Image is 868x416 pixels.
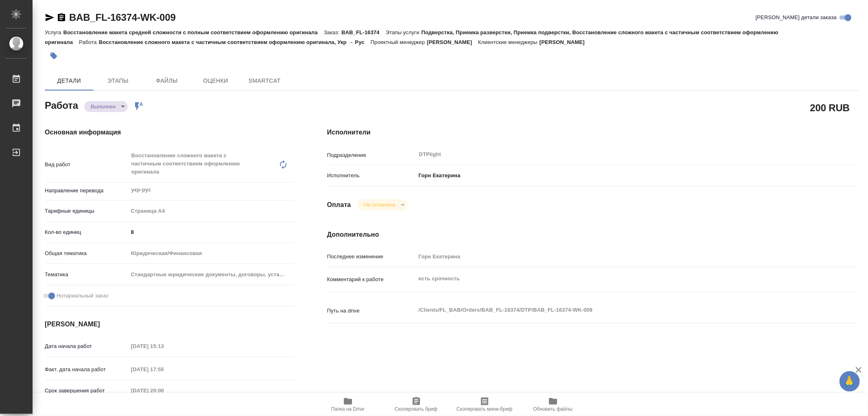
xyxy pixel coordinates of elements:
[327,253,416,261] p: Последнее изменение
[840,371,860,392] button: 🙏
[128,340,199,352] input: Пустое поле
[147,76,186,86] span: Файлы
[45,271,128,279] p: Тематика
[128,385,199,396] input: Пустое поле
[327,200,351,210] h4: Оплата
[45,128,295,137] h4: Основная информация
[416,303,815,317] textarea: /Clients/FL_BAB/Orders/BAB_FL-16374/DTP/BAB_FL-16374-WK-009
[57,292,108,300] span: Нотариальный заказ
[416,172,461,180] p: Горн Екатерина
[450,393,519,416] button: Скопировать мини-бриф
[63,29,324,35] p: Восстановление макета средней сложности с полным соответствием оформлению оригинала
[128,268,295,282] div: Стандартные юридические документы, договоры, уставы
[382,393,450,416] button: Скопировать бриф
[45,249,128,258] p: Общая тематика
[98,76,138,86] span: Этапы
[128,226,295,238] input: ✎ Введи что-нибудь
[386,29,422,35] p: Этапы услуги
[427,39,478,45] p: [PERSON_NAME]
[478,39,540,45] p: Клиентские менеджеры
[843,373,857,390] span: 🙏
[341,29,385,35] p: BAB_FL-16374
[45,97,78,112] h2: Работа
[88,103,118,110] button: Выполнен
[327,151,416,159] p: Подразделение
[357,199,407,210] div: Выполнен
[245,76,284,86] span: SmartCat
[45,187,128,195] p: Направление перевода
[45,319,295,329] h4: [PERSON_NAME]
[327,307,416,315] p: Путь на drive
[810,101,850,114] h2: 200 RUB
[45,161,128,169] p: Вид работ
[45,207,128,215] p: Тарифные единицы
[69,12,176,23] a: BAB_FL-16374-WK-009
[314,393,382,416] button: Папка на Drive
[196,76,235,86] span: Оценки
[327,230,859,240] h4: Дополнительно
[79,39,99,45] p: Работа
[45,29,63,35] p: Услуга
[45,13,55,22] button: Скопировать ссылку для ЯМессенджера
[756,13,837,22] span: [PERSON_NAME] детали заказа
[128,204,295,218] div: Страница А4
[45,342,128,350] p: Дата начала работ
[371,39,427,45] p: Проектный менеджер
[50,76,89,86] span: Детали
[395,406,437,412] span: Скопировать бриф
[128,247,295,260] div: Юридическая/Финансовая
[324,29,341,35] p: Заказ:
[457,406,512,412] span: Скопировать мини-бриф
[331,406,365,412] span: Папка на Drive
[45,228,128,236] p: Кол-во единиц
[416,251,815,262] input: Пустое поле
[45,387,128,395] p: Срок завершения работ
[45,47,63,65] button: Добавить тэг
[416,272,815,286] textarea: есть срочность
[327,172,416,180] p: Исполнитель
[45,365,128,374] p: Факт. дата начала работ
[99,39,371,45] p: Восстановление сложного макета с частичным соответствием оформлению оригинала, Укр → Рус
[540,39,591,45] p: [PERSON_NAME]
[519,393,587,416] button: Обновить файлы
[327,275,416,284] p: Комментарий к работе
[361,201,398,208] button: Не оплачена
[327,128,859,137] h4: Исполнители
[533,406,573,412] span: Обновить файлы
[128,363,199,375] input: Пустое поле
[84,101,128,112] div: Выполнен
[57,13,66,22] button: Скопировать ссылку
